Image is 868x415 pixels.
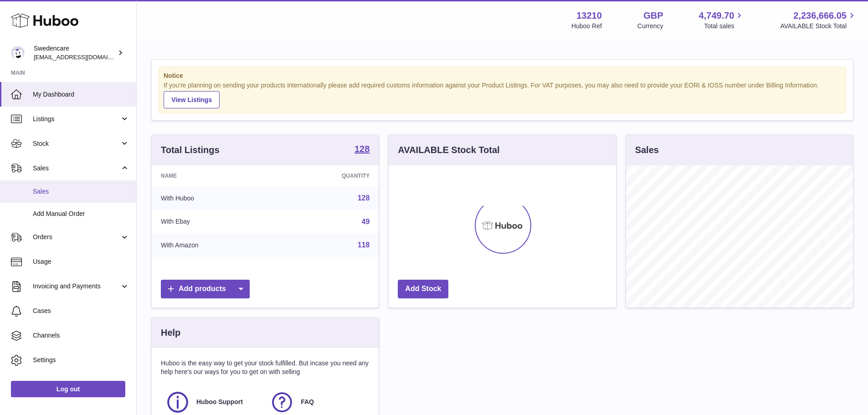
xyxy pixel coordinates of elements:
[576,10,602,22] strong: 13210
[398,280,448,298] a: Add Stock
[34,53,134,61] span: [EMAIL_ADDRESS][DOMAIN_NAME]
[152,233,276,257] td: With Amazon
[643,10,663,22] strong: GBP
[33,356,129,364] span: Settings
[164,72,841,80] strong: Notice
[164,81,841,108] div: If you're planning on sending your products internationally please add required customs informati...
[270,390,365,415] a: FAQ
[793,10,847,22] span: 2,236,666.05
[11,381,125,397] a: Log out
[780,10,857,31] a: 2,236,666.05 AVAILABLE Stock Total
[358,194,370,202] a: 128
[354,144,370,154] strong: 128
[33,115,120,123] span: Listings
[571,22,602,31] div: Huboo Ref
[301,398,314,406] span: FAQ
[161,280,250,298] a: Add products
[33,331,129,340] span: Channels
[398,144,499,156] h3: AVAILABLE Stock Total
[33,257,129,266] span: Usage
[33,164,120,173] span: Sales
[354,144,370,155] a: 128
[34,44,116,61] div: Swedencare
[152,210,276,234] td: With Ebay
[11,46,25,60] img: internalAdmin-13210@internal.huboo.com
[33,90,129,99] span: My Dashboard
[164,91,220,108] a: View Listings
[704,22,745,31] span: Total sales
[635,144,659,156] h3: Sales
[33,139,120,148] span: Stock
[362,218,370,225] a: 49
[699,10,745,31] a: 4,749.70 Total sales
[161,327,180,339] h3: Help
[165,390,261,415] a: Huboo Support
[699,10,734,22] span: 4,749.70
[637,22,663,31] div: Currency
[152,186,276,210] td: With Huboo
[196,398,243,406] span: Huboo Support
[33,282,120,291] span: Invoicing and Payments
[161,359,370,376] p: Huboo is the easy way to get your stock fulfilled. But incase you need any help here's our ways f...
[33,233,120,241] span: Orders
[358,241,370,249] a: 118
[161,144,220,156] h3: Total Listings
[33,187,129,196] span: Sales
[33,307,129,315] span: Cases
[276,165,379,186] th: Quantity
[780,22,857,31] span: AVAILABLE Stock Total
[152,165,276,186] th: Name
[33,210,129,218] span: Add Manual Order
